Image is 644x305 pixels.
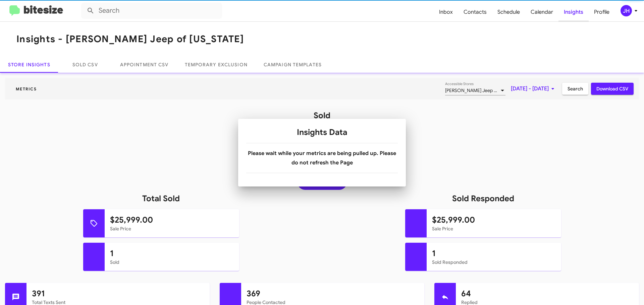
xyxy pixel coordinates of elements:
[461,288,634,299] h1: 64
[432,225,556,232] mat-card-subtitle: Sale Price
[568,83,583,95] span: Search
[589,2,615,22] span: Profile
[177,57,256,73] a: Temporary Exclusion
[248,150,396,166] b: Please wait while your metrics are being pulled up. Please do not refresh the Page
[458,2,492,22] span: Contacts
[322,193,644,204] h1: Sold Responded
[558,2,589,22] span: Insights
[110,248,234,259] h1: 1
[110,225,234,232] mat-card-subtitle: Sale Price
[621,5,632,16] div: JH
[110,259,234,265] mat-card-subtitle: Sold
[525,2,558,22] span: Calendar
[112,57,177,73] a: Appointment CSV
[434,2,458,22] span: Inbox
[58,57,112,73] a: Sold CSV
[81,3,222,19] input: Search
[511,83,557,95] span: [DATE] - [DATE]
[110,215,234,225] h1: $25,999.00
[445,87,522,93] span: [PERSON_NAME] Jeep of [US_STATE]
[432,259,556,265] mat-card-subtitle: Sold Responded
[246,127,398,138] h1: Insights Data
[596,83,628,95] span: Download CSV
[32,288,204,299] h1: 391
[432,248,556,259] h1: 1
[10,86,42,91] span: Metrics
[247,288,419,299] h1: 369
[432,215,556,225] h1: $25,999.00
[256,57,330,73] a: Campaign Templates
[16,34,244,45] h1: Insights - [PERSON_NAME] Jeep of [US_STATE]
[492,2,525,22] span: Schedule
